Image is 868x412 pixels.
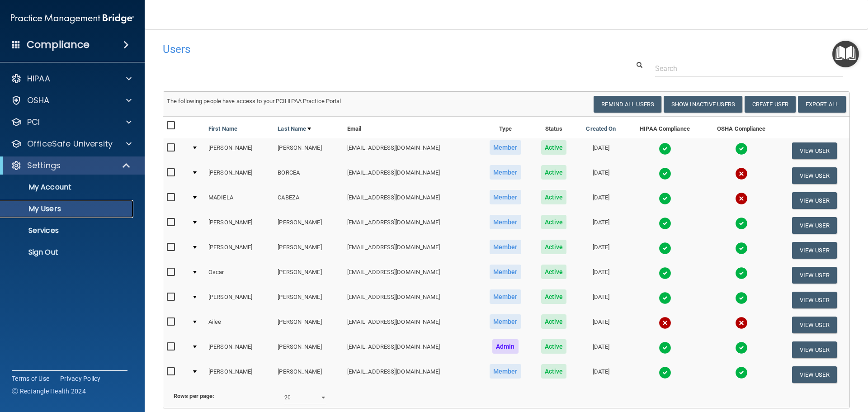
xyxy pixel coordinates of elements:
[792,366,837,383] button: View User
[735,317,748,329] img: cross.ca9f0e7f.svg
[735,242,748,255] img: tick.e7d51cea.svg
[479,117,532,138] th: Type
[576,313,626,337] td: [DATE]
[576,362,626,387] td: [DATE]
[344,213,479,238] td: [EMAIL_ADDRESS][DOMAIN_NAME]
[664,96,742,113] button: Show Inactive Users
[490,240,521,254] span: Member
[6,204,129,213] p: My Users
[735,167,748,180] img: cross.ca9f0e7f.svg
[274,163,343,188] td: BORCEA
[205,263,274,288] td: Oscar
[205,313,274,337] td: Ailee
[659,267,671,279] img: tick.e7d51cea.svg
[792,317,837,333] button: View User
[344,117,479,138] th: Email
[205,362,274,387] td: [PERSON_NAME]
[541,265,567,279] span: Active
[735,217,748,230] img: tick.e7d51cea.svg
[541,314,567,329] span: Active
[576,213,626,238] td: [DATE]
[798,96,846,113] a: Export All
[274,263,343,288] td: [PERSON_NAME]
[541,364,567,379] span: Active
[60,374,101,383] a: Privacy Policy
[205,188,274,213] td: MADIELA
[490,364,521,379] span: Member
[344,337,479,362] td: [EMAIL_ADDRESS][DOMAIN_NAME]
[745,96,796,113] button: Create User
[344,362,479,387] td: [EMAIL_ADDRESS][DOMAIN_NAME]
[12,387,86,396] span: Ⓒ Rectangle Health 2024
[6,226,129,235] p: Services
[586,123,616,134] a: Created On
[205,238,274,263] td: [PERSON_NAME]
[541,215,567,229] span: Active
[274,213,343,238] td: [PERSON_NAME]
[735,341,748,354] img: tick.e7d51cea.svg
[659,217,671,230] img: tick.e7d51cea.svg
[274,337,343,362] td: [PERSON_NAME]
[490,215,521,229] span: Member
[659,317,671,329] img: cross.ca9f0e7f.svg
[27,117,40,128] p: PCI
[792,341,837,358] button: View User
[541,190,567,204] span: Active
[205,163,274,188] td: [PERSON_NAME]
[792,267,837,284] button: View User
[11,95,132,106] a: OSHA
[576,138,626,163] td: [DATE]
[6,183,129,192] p: My Account
[832,41,859,67] button: Open Resource Center
[27,73,50,84] p: HIPAA
[205,138,274,163] td: [PERSON_NAME]
[205,213,274,238] td: [PERSON_NAME]
[274,362,343,387] td: [PERSON_NAME]
[541,140,567,155] span: Active
[344,288,479,313] td: [EMAIL_ADDRESS][DOMAIN_NAME]
[344,138,479,163] td: [EMAIL_ADDRESS][DOMAIN_NAME]
[6,248,129,257] p: Sign Out
[278,123,311,134] a: Last Name
[11,160,131,171] a: Settings
[274,288,343,313] td: [PERSON_NAME]
[792,192,837,209] button: View User
[274,138,343,163] td: [PERSON_NAME]
[659,242,671,255] img: tick.e7d51cea.svg
[576,238,626,263] td: [DATE]
[490,289,521,304] span: Member
[11,138,132,149] a: OfficeSafe University
[541,339,567,354] span: Active
[205,337,274,362] td: [PERSON_NAME]
[11,73,132,84] a: HIPAA
[490,265,521,279] span: Member
[11,9,134,28] img: PMB logo
[274,313,343,337] td: [PERSON_NAME]
[576,163,626,188] td: [DATE]
[490,140,521,155] span: Member
[344,188,479,213] td: [EMAIL_ADDRESS][DOMAIN_NAME]
[735,142,748,155] img: tick.e7d51cea.svg
[205,288,274,313] td: [PERSON_NAME]
[594,96,661,113] button: Remind All Users
[541,289,567,304] span: Active
[490,165,521,180] span: Member
[659,366,671,379] img: tick.e7d51cea.svg
[163,43,558,55] h4: Users
[655,60,843,77] input: Search
[659,142,671,155] img: tick.e7d51cea.svg
[626,117,703,138] th: HIPAA Compliance
[11,117,132,128] a: PCI
[167,98,341,104] span: The following people have access to your PCIHIPAA Practice Portal
[344,163,479,188] td: [EMAIL_ADDRESS][DOMAIN_NAME]
[274,238,343,263] td: [PERSON_NAME]
[735,192,748,205] img: cross.ca9f0e7f.svg
[703,117,779,138] th: OSHA Compliance
[532,117,576,138] th: Status
[541,165,567,180] span: Active
[735,267,748,279] img: tick.e7d51cea.svg
[576,188,626,213] td: [DATE]
[344,238,479,263] td: [EMAIL_ADDRESS][DOMAIN_NAME]
[208,123,237,134] a: First Name
[174,393,214,399] b: Rows per page:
